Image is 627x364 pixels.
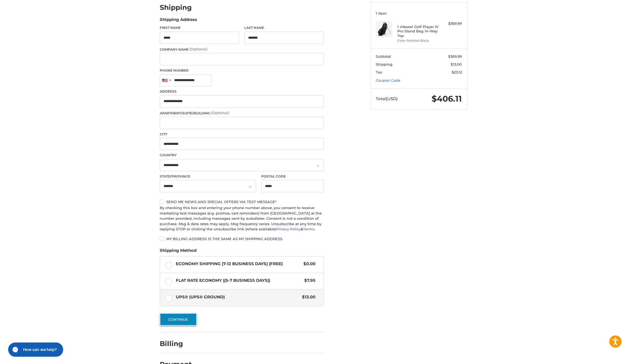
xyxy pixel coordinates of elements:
[451,62,462,66] span: $13.00
[432,94,462,104] span: $406.11
[160,247,196,256] legend: Shipping Method
[160,47,324,52] label: Company Name
[211,111,229,115] small: (Optional)
[376,78,400,82] a: Coupon Code
[189,47,207,51] small: (Optional)
[303,227,314,231] a: Terms
[376,11,462,16] h3: 1 Item
[160,174,256,179] label: State/Province
[397,25,439,38] h4: 1 x Vessel Golf Player IV Pro Stand Bag 14-Way Top
[160,3,192,12] h2: Shipping
[376,70,382,74] span: Tax
[160,17,197,25] legend: Shipping Address
[302,277,316,284] span: $7.95
[176,277,302,284] span: Flat Rate Economy ((5-7 Business Days))
[5,341,65,359] iframe: Gorgias live chat messenger
[582,349,627,364] iframe: Google Customer Reviews
[176,261,301,267] span: Economy Shipping (7-12 Business Days) (Free)
[160,75,173,86] div: United States: +1
[376,96,398,101] span: Total (USD)
[376,62,392,66] span: Shipping
[244,25,324,30] label: Last Name
[160,132,324,137] label: City
[276,227,301,231] a: Privacy Policy
[376,54,391,59] span: Subtotal
[261,174,324,179] label: Postal Code
[452,70,462,74] span: $23.12
[300,294,316,300] span: $13.00
[160,205,324,232] div: By checking this box and entering your phone number above, you consent to receive marketing text ...
[160,153,324,158] label: Country
[160,25,239,30] label: First Name
[160,339,192,348] h2: Billing
[160,237,324,241] label: My billing address is the same as my shipping address.
[397,38,439,43] li: Color Pebbled Black
[160,110,324,116] label: Apartment/Suite/Building
[176,294,300,300] span: UPS® (UPS® Ground)
[160,200,324,204] label: Send me news and special offers via text message*
[448,54,462,59] span: $369.99
[301,261,316,267] span: $0.00
[160,89,324,94] label: Address
[160,313,197,326] button: Continue
[160,68,324,73] label: Phone Number
[440,21,462,26] div: $369.99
